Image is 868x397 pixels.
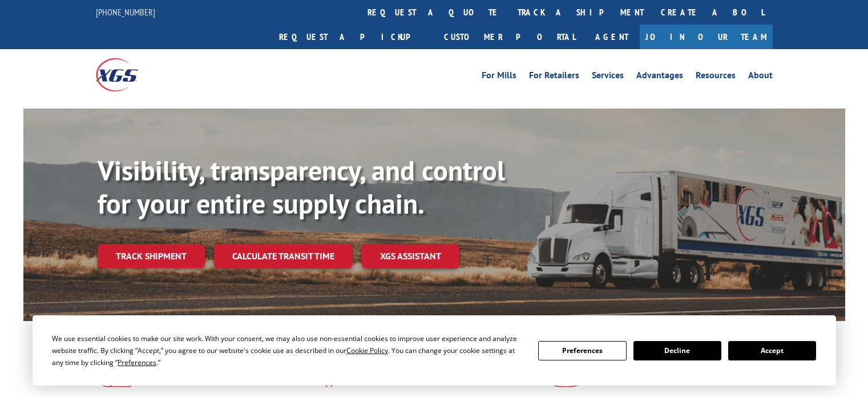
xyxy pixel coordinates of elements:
a: About [748,71,773,83]
a: Agent [584,25,640,49]
button: Preferences [538,341,626,360]
span: Preferences [118,358,156,367]
a: For Retailers [529,71,579,83]
a: Calculate transit time [214,244,353,268]
button: Accept [728,341,816,360]
div: Cookie Consent Prompt [33,315,836,386]
a: XGS ASSISTANT [362,244,459,268]
a: Resources [696,71,736,83]
button: Decline [633,341,721,360]
a: Advantages [636,71,683,83]
a: Request a pickup [271,25,435,49]
a: Customer Portal [435,25,584,49]
span: Cookie Policy [346,346,388,355]
b: Visibility, transparency, and control for your entire supply chain. [98,153,505,221]
a: Services [592,71,624,83]
a: For Mills [482,71,516,83]
a: Track shipment [98,244,205,268]
a: Join Our Team [640,25,773,49]
a: [PHONE_NUMBER] [96,6,155,18]
div: We use essential cookies to make our site work. With your consent, we may also use non-essential ... [52,332,524,368]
